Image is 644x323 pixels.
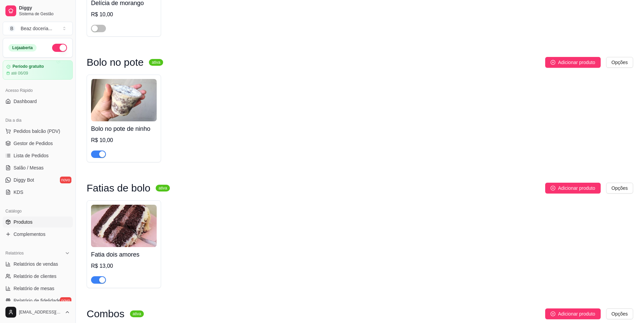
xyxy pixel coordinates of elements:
[3,138,73,149] a: Gestor de Pedidos
[87,184,150,192] h3: Fatias de bolo
[14,164,44,171] span: Salão / Mesas
[3,162,73,173] a: Salão / Mesas
[14,219,32,225] span: Produtos
[3,283,73,294] a: Relatório de mesas
[14,152,49,159] span: Lista de Pedidos
[14,98,37,105] span: Dashboard
[3,150,73,161] a: Lista de Pedidos
[558,59,595,66] span: Adicionar produto
[14,177,34,183] span: Diggy Bot
[3,304,73,320] button: [EMAIL_ADDRESS][DOMAIN_NAME]
[14,285,54,292] span: Relatório de mesas
[612,310,628,318] span: Opções
[91,262,157,270] div: R$ 13,00
[14,140,53,147] span: Gestor de Pedidos
[3,217,73,227] a: Produtos
[91,11,157,19] div: R$ 10,00
[52,44,67,52] button: Alterar Status
[156,185,170,191] sup: ativa
[11,70,28,76] article: até 06/09
[3,259,73,269] a: Relatórios de vendas
[21,25,52,32] div: Beaz doceria ...
[3,115,73,126] div: Dia a dia
[3,126,73,137] button: Pedidos balcão (PDV)
[14,231,45,238] span: Complementos
[13,64,44,69] article: Período gratuito
[3,229,73,240] a: Complementos
[551,311,555,316] span: plus-circle
[606,57,633,68] button: Opções
[87,58,143,66] h3: Bolo no pote
[87,310,125,318] h3: Combos
[19,11,70,17] span: Sistema de Gestão
[14,189,23,196] span: KDS
[91,250,157,259] h4: Fatia dois amores
[19,309,62,315] span: [EMAIL_ADDRESS][DOMAIN_NAME]
[3,271,73,282] a: Relatório de clientes
[558,184,595,192] span: Adicionar produto
[5,250,24,256] span: Relatórios
[3,295,73,306] a: Relatório de fidelidadenovo
[3,175,73,185] a: Diggy Botnovo
[545,183,601,194] button: Adicionar produto
[149,59,163,66] sup: ativa
[545,308,601,319] button: Adicionar produto
[551,186,555,190] span: plus-circle
[19,5,70,11] span: Diggy
[8,25,15,32] span: B
[545,57,601,68] button: Adicionar produto
[606,308,633,319] button: Opções
[3,206,73,217] div: Catálogo
[130,310,144,317] sup: ativa
[558,310,595,318] span: Adicionar produto
[612,59,628,66] span: Opções
[551,60,555,65] span: plus-circle
[606,183,633,194] button: Opções
[3,22,73,35] button: Select a team
[14,273,57,280] span: Relatório de clientes
[3,96,73,107] a: Dashboard
[91,205,157,247] img: product-image
[3,187,73,198] a: KDS
[91,136,157,144] div: R$ 10,00
[3,60,73,80] a: Período gratuitoaté 06/09
[14,261,58,267] span: Relatórios de vendas
[8,44,37,52] div: Loja aberta
[91,124,157,134] h4: Bolo no pote de ninho
[91,79,157,121] img: product-image
[14,297,61,304] span: Relatório de fidelidade
[612,184,628,192] span: Opções
[3,3,73,19] a: DiggySistema de Gestão
[3,85,73,96] div: Acesso Rápido
[14,128,60,135] span: Pedidos balcão (PDV)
